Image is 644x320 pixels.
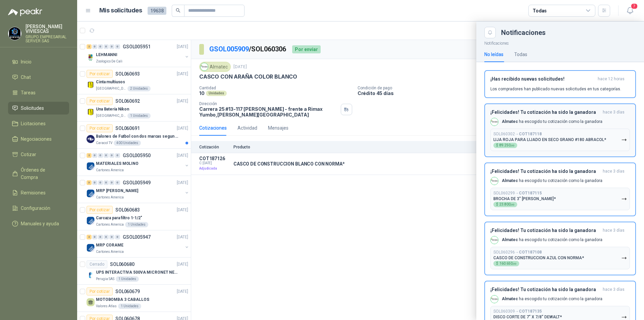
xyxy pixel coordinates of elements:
span: ,00 [511,203,515,206]
p: GRUPO EMPRESARIAL SERVER SAS [25,35,69,43]
span: Tareas [21,89,36,96]
button: Close [484,27,496,38]
img: Company Logo [8,27,21,40]
p: ha escogido tu cotización como la ganadora [502,296,602,302]
button: SOL060299→COT187115BROCHA DE 3" [PERSON_NAME]*$23.800,00 [490,188,630,210]
a: Solicitudes [8,102,69,115]
h3: ¡Has recibido nuevas solicitudes! [490,76,595,82]
span: hace 3 días [603,109,625,115]
img: Company Logo [491,118,498,126]
p: SOL060296 → [493,250,542,255]
button: ¡Felicidades! Tu cotización ha sido la ganadorahace 3 días Company LogoAlmatec ha escogido tu cot... [484,222,636,275]
b: Almatec [502,237,518,242]
a: Inicio [8,55,69,68]
div: $ [493,202,517,207]
b: Almatec [502,296,518,301]
img: Company Logo [491,236,498,244]
b: COT187135 [519,309,542,314]
h3: ¡Felicidades! Tu cotización ha sido la ganadora [490,228,600,233]
p: [PERSON_NAME] VIVIESCAS [25,24,69,34]
h3: ¡Felicidades! Tu cotización ha sido la ganadora [490,169,600,174]
span: ,00 [513,262,517,265]
h3: ¡Felicidades! Tu cotización ha sido la ganadora [490,287,600,292]
div: No leídas [484,51,503,58]
div: $ [493,143,517,148]
span: Remisiones [21,189,46,196]
span: Chat [21,74,31,81]
b: COT187115 [519,191,542,195]
img: Logo peakr [8,8,42,16]
a: Licitaciones [8,117,69,130]
p: Los compradores han publicado nuevas solicitudes en tus categorías. [490,86,621,92]
p: CASCO DE CONSTRUCCION AZUL CON NORMA* [493,256,584,260]
b: Almatec [502,178,518,183]
img: Company Logo [491,177,498,185]
p: DISCO CORTE DE 7" X 7/8" DEWALT* [493,315,562,319]
a: Cotizar [8,148,69,161]
a: Negociaciones [8,133,69,145]
div: Todas [514,51,527,58]
p: SOL060299 → [493,191,542,196]
span: 23.800 [499,203,515,206]
div: Notificaciones [501,29,636,36]
button: 7 [624,5,636,17]
button: SOL060296→COT187108CASCO DE CONSTRUCCION AZUL CON NORMA*$160.650,00 [490,247,630,269]
a: Órdenes de Compra [8,164,69,184]
button: SOL060302→COT187118LIJA ROJA PARA LIJADO EN SECO GRANO #180 ABRACOL*$89.250,00 [490,129,630,151]
p: ha escogido tu cotización como la ganadora [502,178,602,184]
span: hace 3 días [603,228,625,233]
a: Manuales y ayuda [8,217,69,230]
span: 19638 [148,7,166,15]
b: COT187108 [519,250,542,255]
span: Configuración [21,204,50,212]
div: $ [493,261,519,266]
span: Órdenes de Compra [21,166,63,181]
span: search [176,8,180,13]
a: Tareas [8,86,69,99]
a: Chat [8,71,69,84]
span: Negociaciones [21,135,52,143]
span: 89.250 [499,144,515,147]
b: COT187118 [519,132,542,136]
h1: Mis solicitudes [99,6,142,15]
p: Notificaciones [476,38,644,47]
p: SOL060309 → [493,309,542,314]
img: Company Logo [491,295,498,303]
p: SOL060302 → [493,132,542,137]
span: 7 [631,3,638,9]
span: hace 3 días [603,169,625,174]
span: 160.650 [499,262,517,265]
p: ha escogido tu cotización como la ganadora [502,237,602,243]
span: Manuales y ayuda [21,220,59,227]
a: Configuración [8,202,69,215]
h3: ¡Felicidades! Tu cotización ha sido la ganadora [490,109,600,115]
b: Almatec [502,119,518,124]
button: ¡Has recibido nuevas solicitudes!hace 12 horas Los compradores han publicado nuevas solicitudes e... [484,70,636,98]
span: ,00 [511,144,515,147]
a: Remisiones [8,186,69,199]
span: hace 3 días [603,287,625,292]
span: Inicio [21,58,32,65]
p: BROCHA DE 3" [PERSON_NAME]* [493,196,556,201]
span: Licitaciones [21,120,46,127]
button: ¡Felicidades! Tu cotización ha sido la ganadorahace 3 días Company LogoAlmatec ha escogido tu cot... [484,163,636,216]
div: Todas [533,7,547,14]
span: hace 12 horas [598,76,625,82]
span: Cotizar [21,151,36,158]
button: ¡Felicidades! Tu cotización ha sido la ganadorahace 3 días Company LogoAlmatec ha escogido tu cot... [484,103,636,157]
span: Solicitudes [21,104,44,112]
p: ha escogido tu cotización como la ganadora [502,119,602,125]
p: LIJA ROJA PARA LIJADO EN SECO GRANO #180 ABRACOL* [493,137,606,142]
